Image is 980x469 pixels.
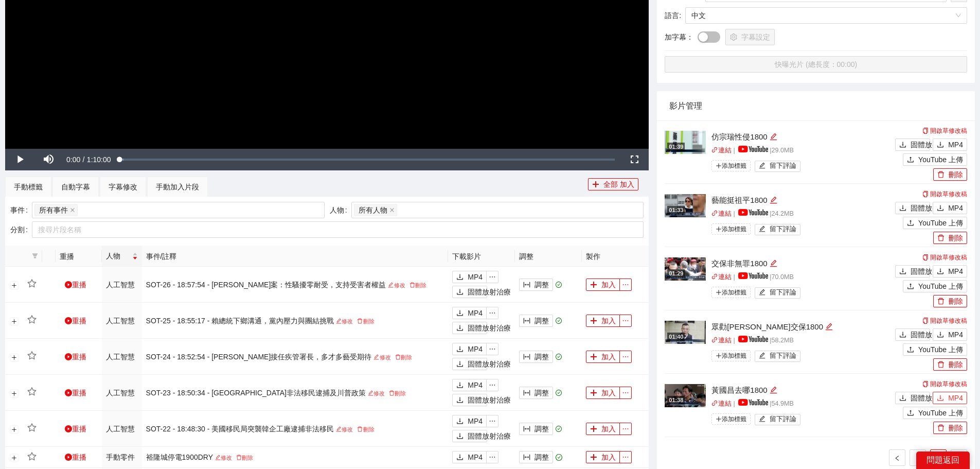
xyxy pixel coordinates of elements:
button: 省略 [486,307,498,319]
button: 列寬調整 [519,279,553,291]
font: 刪除 [363,318,375,324]
button: 加加入 [586,451,620,463]
span: 編輯 [759,225,765,233]
span: 編輯 [770,133,777,141]
font: 刪除 [949,424,963,432]
button: 列寬調整 [519,423,553,435]
button: 加全部 加入 [588,178,638,190]
span: 中文 [691,8,961,23]
button: 上傳YouTube 上傳 [903,153,967,166]
font: MP4 [468,345,483,353]
span: 省略 [620,281,631,288]
font: 01:38 [669,397,683,403]
font: 調整 [534,453,549,461]
span: 遊戲圈 [65,454,72,461]
font: YouTube 上傳 [918,345,963,354]
button: 刪除刪除 [933,168,967,181]
span: 加 [590,454,597,462]
font: 01:33 [669,207,683,213]
font: YouTube 上傳 [918,155,963,164]
span: 下載 [937,394,944,403]
font: ： [686,33,693,41]
font: 固體放射治療 [911,331,954,339]
button: 省略 [486,379,498,391]
font: MP4 [468,309,483,317]
button: 省略 [619,387,632,399]
span: 列寬 [523,281,530,289]
span: 遊戲圈 [65,389,72,396]
button: 展開行 [10,454,19,462]
span: 下載 [456,432,464,441]
a: 關聯連結 [711,210,732,217]
li: 1 [910,449,926,466]
span: 刪除 [937,171,945,179]
span: 刪除 [357,426,363,432]
font: 連結 [718,147,732,154]
font: 刪除 [949,360,963,369]
font: 所有事件 [39,206,68,214]
button: 展開行 [10,425,19,433]
font: 刪除 [949,170,963,179]
img: 47286278-d397-4604-8819-6c191d73002c.jpg [665,194,706,217]
div: 編輯 [770,131,777,143]
img: 51f0c897-d21d-4cd7-9d82-7a765c013e16.jpg [665,384,706,407]
button: 省略 [486,415,498,427]
button: 展開行 [10,389,19,397]
span: 編輯 [759,415,765,423]
font: 固體放射治療 [468,396,511,404]
span: 省略 [620,389,631,396]
button: 編輯留下評論 [755,161,800,172]
span: 刪除 [357,318,363,324]
button: 列寬調整 [519,387,553,399]
span: 下載 [899,331,906,339]
font: 調整 [534,389,549,397]
span: 編輯 [368,390,373,396]
button: 刪除刪除 [933,358,967,371]
span: 下載 [456,454,464,462]
span: 編輯 [373,354,379,360]
font: 連結 [718,400,732,407]
font: 刪除 [415,282,426,288]
button: 加加入 [586,387,620,399]
span: 列寬 [523,353,530,361]
button: 刪除刪除 [933,232,967,244]
button: 加加入 [586,279,620,291]
span: 編輯 [825,323,833,331]
font: 固體放射治療 [911,267,954,275]
span: 省略 [487,309,498,317]
span: 列寬 [523,317,530,325]
a: 關聯連結 [711,337,732,344]
span: 省略 [487,273,498,281]
span: 複製 [922,318,929,324]
img: yt_logo_rgb_light.a676ea31.png [738,336,768,342]
font: 添加標籤 [722,162,746,169]
font: 固體放射治療 [468,360,511,368]
span: 關聯 [711,210,718,217]
span: 下載 [456,360,464,369]
span: 加 [592,181,599,189]
span: 編輯 [759,289,765,297]
span: 關聯 [711,273,718,280]
font: 重播 [72,425,86,433]
button: 省略 [619,351,632,363]
span: 刪除 [937,361,945,369]
span: 省略 [487,345,498,353]
button: 編輯留下評論 [755,224,800,235]
font: MB [784,147,794,154]
span: 篩選 [30,253,40,259]
span: 關聯 [711,147,718,153]
font: 刪除 [363,426,375,432]
span: 遊戲圈 [65,425,72,432]
font: 全部 加入 [603,180,634,188]
font: 語言 [665,11,679,20]
button: 左邊 [889,449,905,466]
span: 編輯 [336,426,342,432]
font: 重播 [72,453,86,461]
button: 編輯留下評論 [755,287,800,299]
span: 編輯 [770,386,777,394]
span: 省略 [487,418,498,425]
font: 重播 [72,281,86,289]
font: 刪除 [949,234,963,242]
span: 刪除 [937,298,945,306]
button: 省略 [486,343,498,355]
